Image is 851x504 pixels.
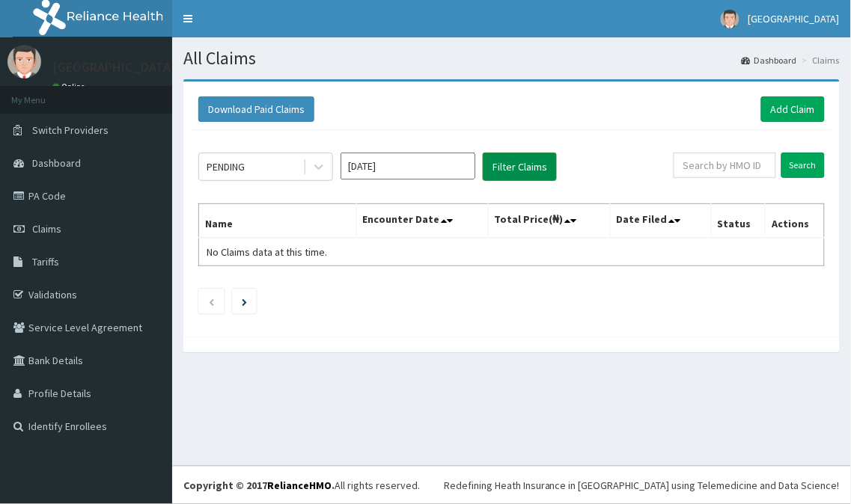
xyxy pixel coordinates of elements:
[761,96,825,122] a: Add Claim
[721,10,739,28] img: User Image
[242,295,247,308] a: Next page
[32,255,59,268] span: Tariffs
[207,159,245,174] div: PENDING
[207,245,327,259] span: No Claims data at this time.
[172,466,851,504] footer: All rights reserved.
[267,479,332,492] a: RelianceHMO
[488,204,610,239] th: Total Price(₦)
[748,12,840,25] span: [GEOGRAPHIC_DATA]
[341,153,475,179] input: Select Month and Year
[444,478,840,493] div: Redefining Heath Insurance in [GEOGRAPHIC_DATA] using Telemedicine and Data Science!
[183,479,335,492] strong: Copyright © 2017 .
[356,204,488,239] th: Encounter Date
[483,153,557,181] button: Filter Claims
[674,153,776,178] input: Search by HMO ID
[32,123,109,137] span: Switch Providers
[52,61,176,74] p: [GEOGRAPHIC_DATA]
[52,82,88,92] a: Online
[7,45,41,79] img: User Image
[781,153,825,178] input: Search
[766,204,825,239] th: Actions
[208,295,215,308] a: Previous page
[32,222,61,236] span: Claims
[610,204,711,239] th: Date Filed
[742,54,797,67] a: Dashboard
[711,204,766,239] th: Status
[199,204,357,239] th: Name
[183,49,840,68] h1: All Claims
[198,96,314,122] button: Download Paid Claims
[799,54,840,67] li: Claims
[32,156,81,170] span: Dashboard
